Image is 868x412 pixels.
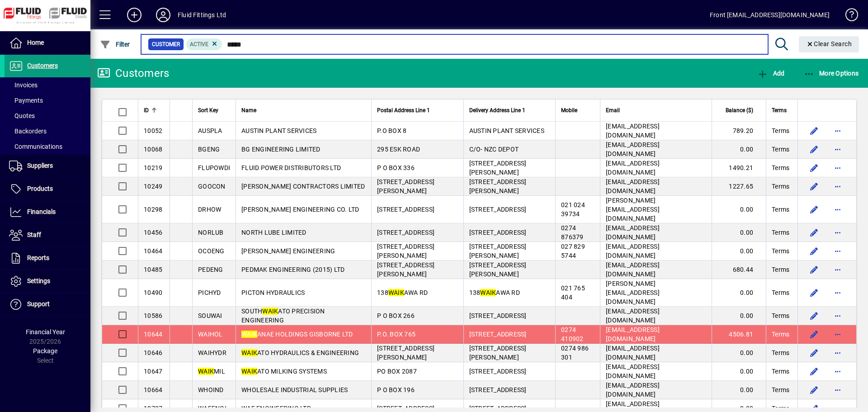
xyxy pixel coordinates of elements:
button: Clear [799,36,859,52]
span: 021 024 39734 [561,201,585,218]
span: Invoices [9,81,38,89]
td: 0.00 [712,307,766,325]
span: 10586 [144,312,162,319]
span: [STREET_ADDRESS] [469,312,527,319]
span: Communications [9,143,62,150]
div: Balance ($) [717,105,761,115]
span: GOOCON [198,183,226,190]
span: Terms [772,367,789,376]
div: Customers [97,66,169,81]
span: 295 ESK ROAD [377,146,420,153]
span: 10052 [144,127,162,134]
button: More Options [802,65,861,81]
span: Terms [772,105,787,115]
button: Edit [807,161,821,175]
span: 10485 [144,266,162,273]
span: Terms [772,330,789,339]
span: FLUPOWDI [198,164,230,171]
span: ID [144,105,149,115]
span: Payments [9,97,43,104]
span: Balance ($) [726,105,753,115]
span: Mobile [561,105,577,115]
span: Name [241,105,256,115]
span: WAEENGI [198,405,226,412]
button: More options [830,202,845,217]
span: 027 829 5744 [561,243,585,259]
td: 0.00 [712,242,766,260]
td: 0.00 [712,381,766,399]
button: More options [830,285,845,300]
button: More options [830,327,845,341]
span: [STREET_ADDRESS] [469,206,527,213]
span: Sort Key [198,105,218,115]
span: Add [757,70,784,77]
button: More options [830,346,845,360]
span: FLUID POWER DISTRIBUTORS LTD [241,164,341,171]
a: Quotes [5,108,90,123]
span: WAIHOL [198,331,223,338]
button: More options [830,364,845,379]
td: 4506.81 [712,325,766,344]
span: 0274 876379 [561,224,584,241]
button: More options [830,308,845,323]
a: Payments [5,93,90,108]
span: WAE ENGINEERING LTD [241,405,311,412]
span: AUSPLA [198,127,222,134]
span: Package [33,347,57,355]
button: Edit [807,123,821,138]
span: Active [190,41,208,47]
a: Knowledge Base [839,2,857,31]
span: P O BOX 196 [377,386,415,393]
span: 10646 [144,349,162,356]
span: 10644 [144,331,162,338]
span: [EMAIL_ADDRESS][DOMAIN_NAME] [606,123,660,139]
a: Support [5,293,90,316]
span: 10456 [144,229,162,236]
span: Products [27,185,53,192]
span: [EMAIL_ADDRESS][DOMAIN_NAME] [606,261,660,278]
div: Name [241,105,366,115]
button: Add [755,65,787,81]
button: Edit [807,285,821,300]
span: Suppliers [27,162,53,169]
span: Filter [100,41,130,48]
span: PEDENG [198,266,223,273]
button: Edit [807,202,821,217]
a: Financials [5,201,90,223]
span: [PERSON_NAME] ENGINEERING CO. LTD [241,206,359,213]
span: Email [606,105,620,115]
a: Backorders [5,123,90,139]
button: More options [830,262,845,277]
span: [STREET_ADDRESS][PERSON_NAME] [469,160,527,176]
td: 0.00 [712,196,766,223]
button: Edit [807,179,821,194]
span: [EMAIL_ADDRESS][DOMAIN_NAME] [606,382,660,398]
button: Edit [807,308,821,323]
span: NORLUB [198,229,224,236]
td: 1227.65 [712,177,766,196]
button: Edit [807,364,821,379]
span: [EMAIL_ADDRESS][DOMAIN_NAME] [606,243,660,259]
a: Suppliers [5,155,90,177]
span: [STREET_ADDRESS] [469,331,527,338]
span: Terms [772,348,789,357]
span: WAIHYDR [198,349,226,356]
span: Financial Year [26,328,65,336]
span: Terms [772,265,789,274]
span: [STREET_ADDRESS][PERSON_NAME] [469,243,527,259]
span: Settings [27,277,50,284]
span: NORTH LUBE LIMITED [241,229,307,236]
span: BG ENGINEERING LIMITED [241,146,321,153]
a: Settings [5,270,90,293]
span: 10490 [144,289,162,296]
span: Terms [772,145,789,154]
em: WAIK [241,349,257,356]
span: Terms [772,126,789,135]
button: More options [830,123,845,138]
div: Mobile [561,105,594,115]
span: [STREET_ADDRESS][PERSON_NAME] [469,261,527,278]
span: P.O BOX 8 [377,127,406,134]
span: [STREET_ADDRESS][PERSON_NAME] [469,178,527,194]
span: 10647 [144,368,162,375]
mat-chip: Activation Status: Active [186,38,222,50]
